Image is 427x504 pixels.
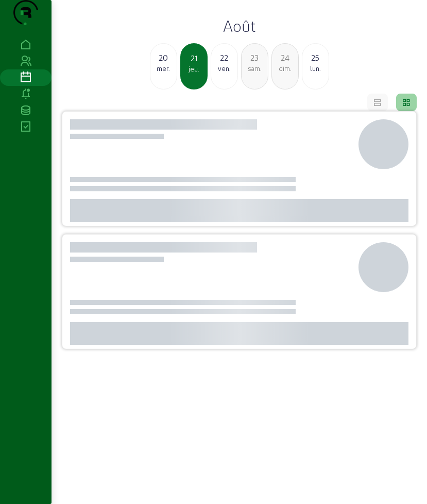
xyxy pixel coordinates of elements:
[150,64,177,73] div: mer.
[150,51,177,64] div: 20
[181,52,207,64] div: 21
[302,51,329,64] div: 25
[272,64,298,73] div: dim.
[242,64,268,73] div: sam.
[211,51,237,64] div: 22
[181,64,207,74] div: jeu.
[272,51,298,64] div: 24
[58,16,421,35] h2: Août
[211,64,237,73] div: ven.
[302,64,329,73] div: lun.
[242,51,268,64] div: 23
